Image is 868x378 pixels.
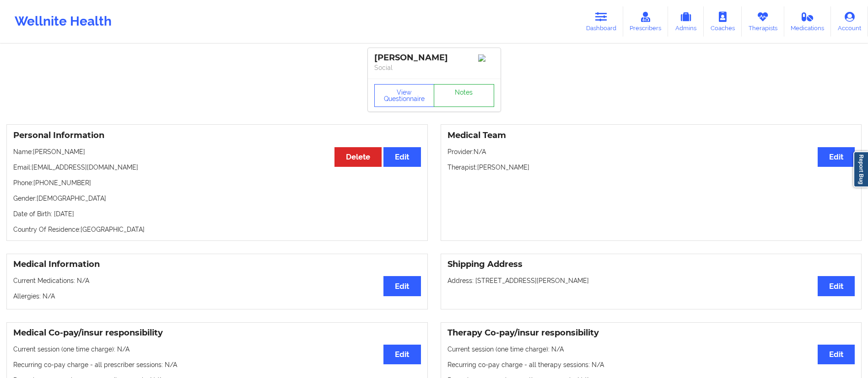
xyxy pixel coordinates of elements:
h3: Medical Information [13,259,421,270]
a: Coaches [704,6,742,37]
h3: Medical Team [447,130,855,141]
p: Country Of Residence: [GEOGRAPHIC_DATA] [13,225,421,234]
a: Report Bug [853,151,868,187]
a: Account [831,6,868,37]
h3: Therapy Co-pay/insur responsibility [447,328,855,338]
a: Therapists [742,6,784,37]
button: Edit [818,276,855,296]
a: Notes [434,84,494,107]
p: Allergies: N/A [13,292,421,301]
h3: Shipping Address [447,259,855,270]
div: [PERSON_NAME] [374,53,494,63]
p: Recurring co-pay charge - all therapy sessions : N/A [447,360,855,369]
h3: Medical Co-pay/insur responsibility [13,328,421,338]
a: Medications [784,6,831,37]
p: Address: [STREET_ADDRESS][PERSON_NAME] [447,276,855,285]
p: Name: [PERSON_NAME] [13,147,421,156]
p: Phone: [PHONE_NUMBER] [13,178,421,187]
button: View Questionnaire [374,84,435,107]
p: Current session (one time charge): N/A [13,345,421,354]
p: Current session (one time charge): N/A [447,345,855,354]
button: Edit [383,345,421,364]
p: Email: [EMAIL_ADDRESS][DOMAIN_NAME] [13,163,421,172]
button: Edit [383,147,421,167]
a: Prescribers [623,6,669,37]
button: Edit [818,147,855,167]
p: Provider: N/A [447,147,855,156]
p: Social [374,63,494,72]
p: Therapist: [PERSON_NAME] [447,163,855,172]
h3: Personal Information [13,130,421,141]
p: Current Medications: N/A [13,276,421,285]
button: Edit [383,276,421,296]
button: Edit [818,345,855,364]
button: Delete [334,147,382,167]
p: Gender: [DEMOGRAPHIC_DATA] [13,194,421,203]
img: Image%2Fplaceholer-image.png [478,54,494,62]
p: Recurring co-pay charge - all prescriber sessions : N/A [13,360,421,369]
a: Dashboard [579,6,623,37]
p: Date of Birth: [DATE] [13,209,421,218]
a: Admins [668,6,704,37]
